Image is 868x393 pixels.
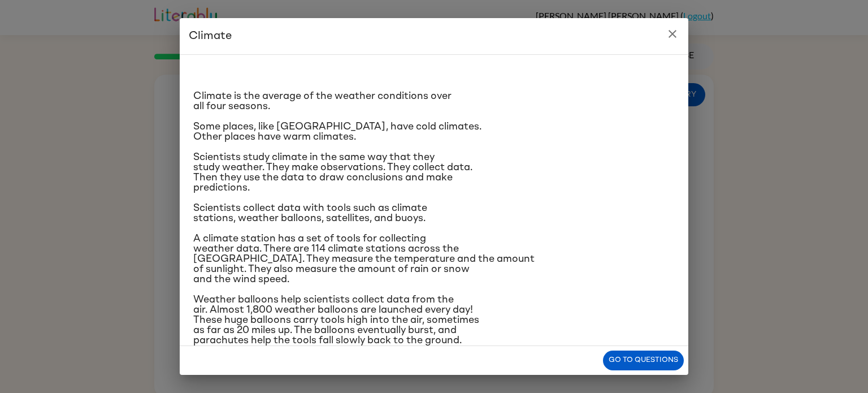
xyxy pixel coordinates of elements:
[193,234,535,284] span: A climate station has a set of tools for collecting weather data. There are 114 climate stations ...
[180,18,688,54] h2: Climate
[193,122,481,142] span: Some places, like [GEOGRAPHIC_DATA], have cold climates. Other places have warm climates.
[193,203,427,223] span: Scientists collect data with tools such as climate stations, weather balloons, satellites, and bu...
[193,152,472,193] span: Scientists study climate in the same way that they study weather. They make observations. They co...
[603,351,684,370] button: Go to questions
[661,23,684,45] button: close
[193,91,452,111] span: Climate is the average of the weather conditions over all four seasons.
[193,295,479,346] span: Weather balloons help scientists collect data from the air. Almost 1,800 weather balloons are lau...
